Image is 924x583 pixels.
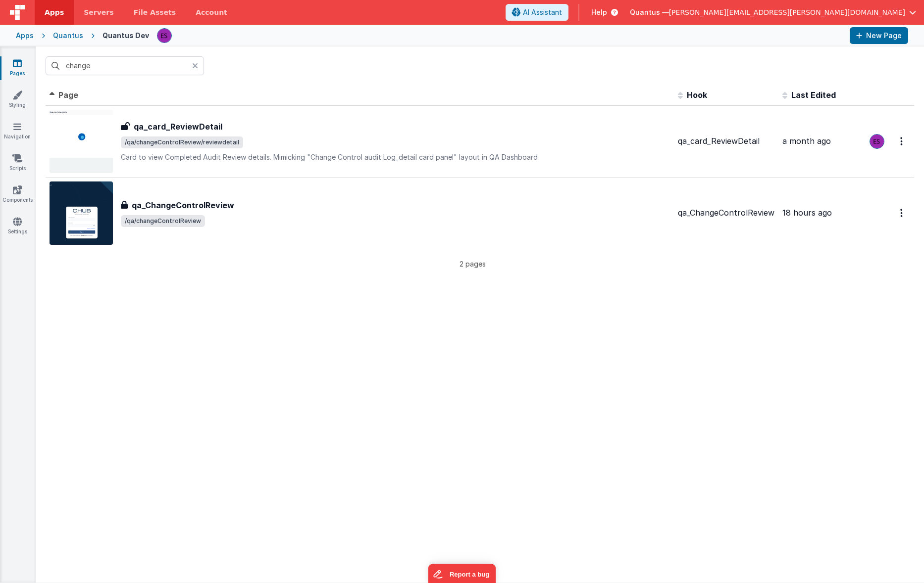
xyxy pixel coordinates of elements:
div: qa_ChangeControlReview [678,207,774,219]
button: New Page [850,27,908,44]
span: [PERSON_NAME][EMAIL_ADDRESS][PERSON_NAME][DOMAIN_NAME] [669,7,905,17]
div: Quantus Dev [103,31,149,41]
span: Apps [45,7,64,17]
p: 2 pages [46,259,899,269]
span: /qa/changeControlReview [121,215,205,227]
span: Help [591,7,607,17]
h3: qa_ChangeControlReview [132,199,234,211]
button: Options [894,203,910,223]
div: Quantus [53,31,83,41]
span: AI Assistant [523,7,562,17]
span: Page [58,90,78,100]
img: 2445f8d87038429357ee99e9bdfcd63a [157,29,171,43]
div: qa_card_ReviewDetail [678,135,774,147]
button: AI Assistant [506,4,568,21]
span: Quantus — [630,7,669,17]
span: /qa/changeControlReview/reviewdetail [121,136,243,148]
button: Quantus — [PERSON_NAME][EMAIL_ADDRESS][PERSON_NAME][DOMAIN_NAME] [630,7,916,17]
span: File Assets [134,7,176,17]
h3: qa_card_ReviewDetail [134,121,222,133]
p: Card to view Completed Audit Review details. Mimicking "Change Control audit Log_detail card pane... [121,152,670,162]
span: Last Edited [791,90,836,100]
span: Hook [687,90,707,100]
span: a month ago [782,136,831,146]
span: Servers [84,7,113,17]
div: Apps [16,31,34,41]
span: 18 hours ago [782,208,832,218]
img: 2445f8d87038429357ee99e9bdfcd63a [870,135,884,148]
button: Options [894,131,910,151]
input: Search pages, id's ... [46,56,204,75]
